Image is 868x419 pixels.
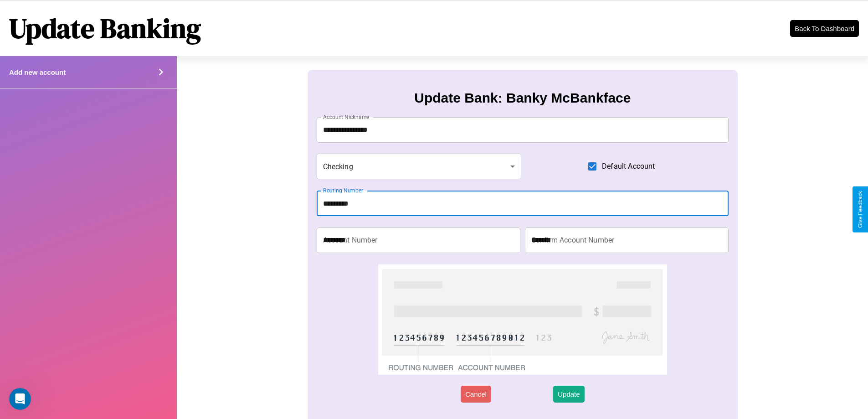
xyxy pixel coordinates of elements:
[414,90,631,106] h3: Update Bank: Banky McBankface
[323,113,370,121] label: Account Nickname
[553,386,584,403] button: Update
[9,68,66,76] h4: Add new account
[323,186,363,194] label: Routing Number
[317,154,522,179] div: Checking
[378,264,667,375] img: check
[461,386,491,403] button: Cancel
[790,20,859,37] button: Back To Dashboard
[857,191,863,228] div: Give Feedback
[9,10,201,47] h1: Update Banking
[602,161,655,172] span: Default Account
[9,388,31,410] iframe: Intercom live chat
